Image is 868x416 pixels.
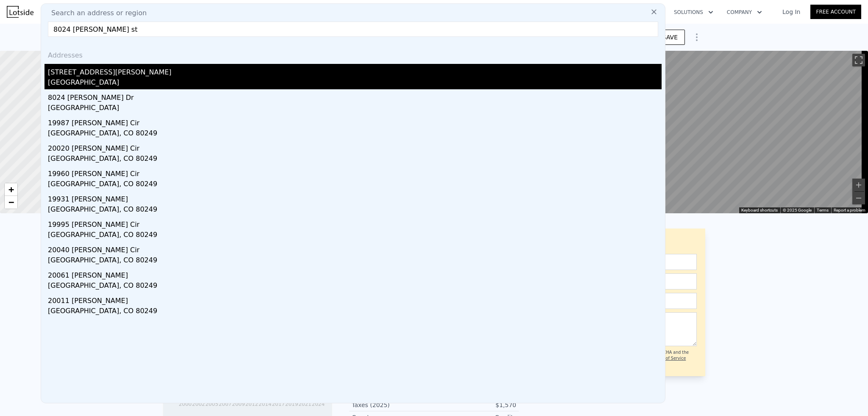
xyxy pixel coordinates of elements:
tspan: 2005 [205,401,218,407]
span: Search an address or region [45,8,147,18]
div: [GEOGRAPHIC_DATA] [48,77,662,89]
a: Log In [772,8,810,16]
tspan: 2012 [245,401,259,407]
div: [GEOGRAPHIC_DATA], CO 80249 [48,154,662,165]
a: Report a problem [834,208,865,212]
div: 20011 [PERSON_NAME] [48,292,662,306]
div: 20040 [PERSON_NAME] Cir [48,242,662,255]
div: $1,570 [434,401,516,409]
a: Free Account [810,5,861,19]
div: [GEOGRAPHIC_DATA], CO 80249 [48,204,662,216]
a: Zoom out [5,196,17,209]
div: [GEOGRAPHIC_DATA], CO 80249 [48,128,662,140]
tspan: 2014 [259,401,272,407]
div: [GEOGRAPHIC_DATA], CO 80249 [48,306,662,318]
div: 20061 [PERSON_NAME] [48,267,662,281]
tspan: 2017 [272,401,285,407]
span: + [8,184,14,195]
button: Zoom in [852,179,865,191]
button: Toggle fullscreen view [852,54,865,66]
div: Addresses [45,44,662,64]
img: Lotside [7,6,33,18]
tspan: 2009 [232,401,245,407]
div: [GEOGRAPHIC_DATA], CO 80249 [48,179,662,191]
div: [STREET_ADDRESS][PERSON_NAME] [48,64,662,77]
tspan: 2021 [298,401,312,407]
div: 19960 [PERSON_NAME] Cir [48,165,662,179]
tspan: 2007 [219,401,232,407]
tspan: 2002 [192,401,205,407]
div: [GEOGRAPHIC_DATA], CO 80249 [48,255,662,267]
a: Zoom in [5,183,17,196]
button: Keyboard shortcuts [741,207,778,213]
tspan: 2024 [312,401,325,407]
a: Terms (opens in new tab) [817,208,829,212]
div: 19987 [PERSON_NAME] Cir [48,115,662,128]
div: 19995 [PERSON_NAME] Cir [48,216,662,230]
a: Terms of Service [652,356,686,361]
tspan: 2000 [179,401,192,407]
div: 19931 [PERSON_NAME] [48,191,662,204]
div: [GEOGRAPHIC_DATA], CO 80249 [48,230,662,242]
input: Enter an address, city, region, neighborhood or zip code [48,22,658,37]
button: Zoom out [852,192,865,204]
div: [GEOGRAPHIC_DATA], CO 80249 [48,281,662,292]
tspan: 2019 [285,401,298,407]
span: © 2025 Google [783,208,812,212]
div: Taxes (2025) [352,401,434,409]
button: Show Options [688,29,705,46]
button: Company [720,5,769,20]
div: [GEOGRAPHIC_DATA] [48,103,662,115]
button: SAVE [655,30,685,45]
span: − [8,197,14,207]
div: 20020 [PERSON_NAME] Cir [48,140,662,154]
div: 8024 [PERSON_NAME] Dr [48,89,662,103]
button: Solutions [667,5,720,20]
